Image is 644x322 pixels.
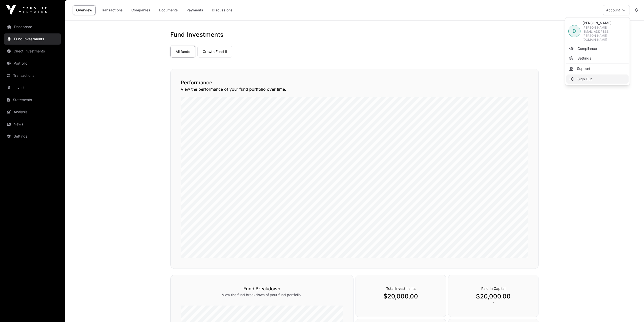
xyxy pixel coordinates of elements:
a: Companies [128,5,154,15]
a: Direct Investments [4,46,61,57]
a: Discussions [209,5,236,15]
p: $20,000.00 [459,292,528,300]
a: Transactions [98,5,126,15]
a: Growth Fund II [197,46,232,58]
a: Statements [4,94,61,105]
a: Payments [183,5,206,15]
a: Analysis [4,106,61,118]
button: Account [603,5,630,15]
a: News [4,119,61,130]
h3: Fund Breakdown [181,285,343,292]
a: Dashboard [4,21,61,32]
span: [PERSON_NAME] [583,21,627,26]
li: Support [566,64,629,73]
span: Support [577,66,590,71]
h2: Performance [181,79,528,86]
span: Compliance [577,46,597,51]
h1: Fund Investments [170,31,539,39]
a: All funds [170,46,195,58]
p: View the fund breakdown of your fund portfolio. [181,292,343,297]
img: Icehouse Ventures Logo [6,5,47,15]
div: ` [448,275,539,317]
a: Overview [73,5,96,15]
a: Compliance [566,44,629,53]
a: Fund Investments [4,33,61,45]
span: [PERSON_NAME][EMAIL_ADDRESS][PERSON_NAME][DOMAIN_NAME] [583,26,627,42]
span: Settings [577,56,591,61]
span: D [573,28,576,35]
a: Invest [4,82,61,93]
a: Settings [4,131,61,142]
a: Portfolio [4,58,61,69]
a: Settings [566,54,629,63]
li: Sign Out [566,74,629,84]
span: Sign Out [577,77,592,82]
span: Paid In Capital [481,286,505,291]
a: Transactions [4,70,61,81]
a: Documents [156,5,181,15]
p: View the performance of your fund portfolio over time. [181,86,528,92]
p: $20,000.00 [366,292,436,300]
span: Total Investments [386,286,416,291]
